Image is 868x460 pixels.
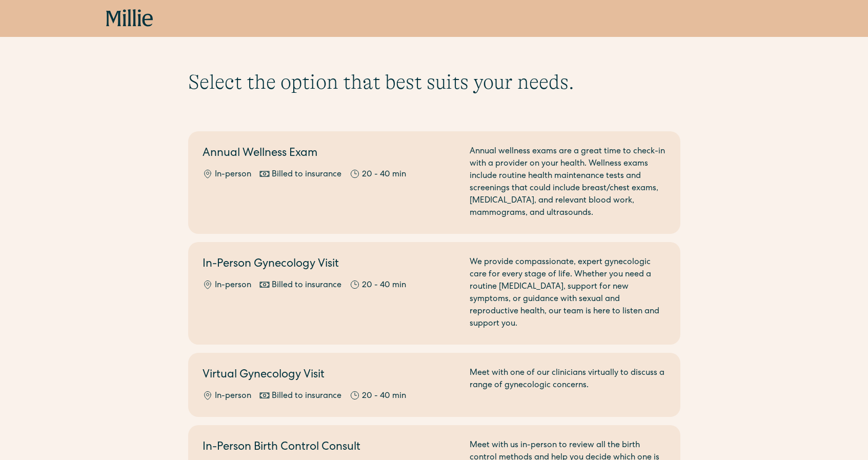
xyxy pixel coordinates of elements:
[272,390,341,403] div: Billed to insurance
[188,131,680,234] a: Annual Wellness ExamIn-personBilled to insurance20 - 40 minAnnual wellness exams are a great time...
[188,242,680,345] a: In-Person Gynecology VisitIn-personBilled to insurance20 - 40 minWe provide compassionate, expert...
[470,367,666,403] div: Meet with one of our clinicians virtually to discuss a range of gynecologic concerns.
[203,256,457,273] h2: In-Person Gynecology Visit
[188,353,680,417] a: Virtual Gynecology VisitIn-personBilled to insurance20 - 40 minMeet with one of our clinicians vi...
[203,439,457,456] h2: In-Person Birth Control Consult
[215,279,251,292] div: In-person
[362,169,406,181] div: 20 - 40 min
[203,146,457,163] h2: Annual Wellness Exam
[470,256,666,330] div: We provide compassionate, expert gynecologic care for every stage of life. Whether you need a rou...
[272,169,341,181] div: Billed to insurance
[362,279,406,292] div: 20 - 40 min
[362,390,406,403] div: 20 - 40 min
[188,70,680,94] h1: Select the option that best suits your needs.
[272,279,341,292] div: Billed to insurance
[215,390,251,403] div: In-person
[470,146,666,219] div: Annual wellness exams are a great time to check-in with a provider on your health. Wellness exams...
[215,169,251,181] div: In-person
[203,367,457,384] h2: Virtual Gynecology Visit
